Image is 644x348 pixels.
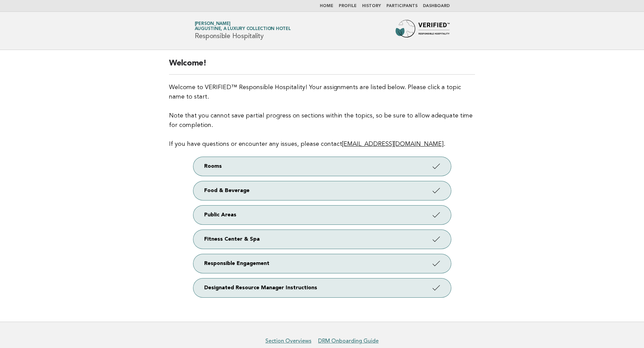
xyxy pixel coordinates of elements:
p: Welcome to VERIFIED™ Responsible Hospitality! Your assignments are listed below. Please click a t... [169,83,475,149]
a: DRM Onboarding Guide [318,338,379,344]
h2: Welcome! [169,58,475,75]
a: Responsible Engagement [193,254,451,273]
a: History [362,4,381,8]
a: [PERSON_NAME]Augustine, a Luxury Collection Hotel [195,22,291,31]
a: Home [320,4,333,8]
a: Profile [339,4,357,8]
a: Dashboard [423,4,450,8]
a: Participants [386,4,418,8]
a: Designated Resource Manager Instructions [193,278,451,297]
a: Fitness Center & Spa [193,230,451,249]
a: Public Areas [193,206,451,224]
h1: Responsible Hospitality [195,22,291,39]
a: Section Overviews [265,338,311,344]
span: Augustine, a Luxury Collection Hotel [195,27,291,31]
a: [EMAIL_ADDRESS][DOMAIN_NAME] [342,141,444,147]
img: Forbes Travel Guide [396,20,450,42]
a: Food & Beverage [193,181,451,200]
a: Rooms [193,157,451,176]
